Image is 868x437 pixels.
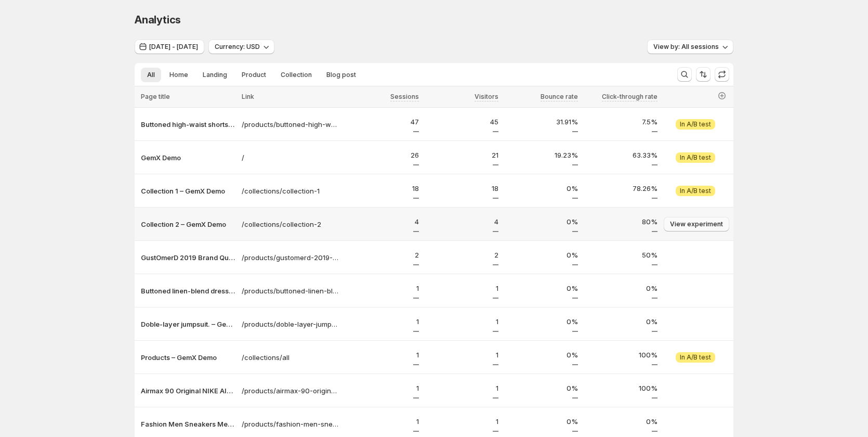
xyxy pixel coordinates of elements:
[141,252,235,263] button: GustOmerD 2019 Brand Quality Cotton Polo Shirt Men Solid Slim Fit Shor – GemX Demo
[242,352,339,363] a: /collections/all
[141,119,235,130] button: Buttoned high-waist shorts test – GemX Demo
[346,283,419,293] p: 1
[203,71,227,79] span: Landing
[680,353,711,362] span: In A/B test
[505,316,578,327] p: 0%
[346,216,419,227] p: 4
[584,150,657,160] p: 63.33%
[149,43,198,51] span: [DATE] - [DATE]
[602,93,657,101] span: Click-through rate
[584,283,657,293] p: 0%
[141,385,235,396] button: Airmax 90 Original NIKE AIR MAX 90 ESSENTIAL men's Running Shoes Sport – GemX Demo
[425,150,498,160] p: 21
[215,43,260,51] span: Currency: USD
[346,117,419,127] p: 47
[677,67,692,82] button: Search and filter results
[208,40,274,54] button: Currency: USD
[696,67,711,82] button: Sort the results
[346,250,419,260] p: 2
[505,183,578,194] p: 0%
[647,40,733,54] button: View by: All sessions
[584,117,657,127] p: 7.5%
[141,286,235,296] button: Buttoned linen-blend dress – GemX Demo
[242,419,339,429] a: /products/fashion-men-sneakers-mesh-casual-shoes-lac-up-mens-shoes-lightweight-vulcanize-shoes-wa...
[242,119,339,130] a: /products/buttoned-high-waist-shorts
[141,152,235,163] button: GemX Demo
[242,152,339,163] a: /
[505,117,578,127] p: 31.91%
[505,350,578,360] p: 0%
[584,383,657,393] p: 100%
[505,416,578,427] p: 0%
[653,43,719,51] span: View by: All sessions
[541,93,578,101] span: Bounce rate
[584,316,657,327] p: 0%
[242,286,339,296] a: /products/buttoned-linen-blend-dress
[664,217,729,232] button: View experiment
[346,150,419,160] p: 26
[670,220,723,228] span: View experiment
[584,183,657,194] p: 78.26%
[346,350,419,360] p: 1
[135,40,204,54] button: [DATE] - [DATE]
[425,183,498,194] p: 18
[425,250,498,260] p: 2
[242,252,339,263] a: /products/gustomerd-2019-brand-quality-cotton-polo-shirt-men-solid-slim-fit-short-sleeve-polos-me...
[680,120,711,128] span: In A/B test
[425,216,498,227] p: 4
[169,71,188,79] span: Home
[141,419,235,429] p: Fashion Men Sneakers Mesh Casual Shoes Lac-up Mens Shoes Lightweight V – GemX Demo
[141,219,235,229] button: Collection 2 – GemX Demo
[505,383,578,393] p: 0%
[346,316,419,327] p: 1
[141,93,170,100] span: Page title
[242,71,266,79] span: Product
[505,283,578,293] p: 0%
[141,352,235,363] p: Products – GemX Demo
[281,71,312,79] span: Collection
[475,93,498,101] span: Visitors
[584,250,657,260] p: 50%
[505,150,578,160] p: 19.23%
[242,219,339,229] a: /collections/collection-2
[425,316,498,327] p: 1
[346,383,419,393] p: 1
[680,153,711,162] span: In A/B test
[141,319,235,329] button: Doble-layer jumpsuit. – GemX Demo
[425,117,498,127] p: 45
[425,416,498,427] p: 1
[346,416,419,427] p: 1
[680,187,711,195] span: In A/B test
[242,319,339,329] a: /products/doble-layer-jumpsuit
[425,383,498,393] p: 1
[390,93,419,101] span: Sessions
[242,186,339,196] a: /collections/collection-1
[425,283,498,293] p: 1
[141,186,235,196] button: Collection 1 – GemX Demo
[242,93,254,100] span: Link
[346,183,419,194] p: 18
[584,416,657,427] p: 0%
[505,216,578,227] p: 0%
[326,71,356,79] span: Blog post
[242,385,339,396] a: /products/airmax-90-original-nike-air-max-90-essential-mens-running-shoes-sport-outdoor-sneakers-...
[584,350,657,360] p: 100%
[147,71,155,79] span: All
